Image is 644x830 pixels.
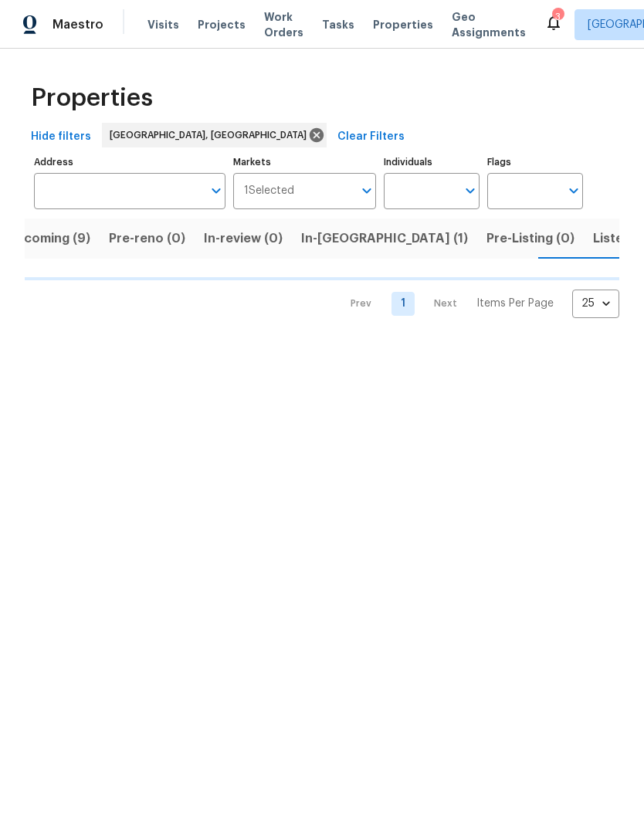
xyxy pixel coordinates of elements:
[301,228,468,249] span: In-[GEOGRAPHIC_DATA] (1)
[337,127,405,147] span: Clear Filters
[233,158,377,167] label: Markets
[205,180,227,202] button: Open
[476,296,554,311] p: Items Per Page
[264,9,303,40] span: Work Orders
[563,180,585,202] button: Open
[7,228,90,249] span: Upcoming (9)
[198,17,246,32] span: Projects
[391,292,415,316] a: Goto page 1
[552,9,563,25] div: 3
[244,185,294,198] span: 1 Selected
[373,17,433,32] span: Properties
[109,228,185,249] span: Pre-reno (0)
[53,17,103,32] span: Maestro
[336,290,619,318] nav: Pagination Navigation
[331,123,411,151] button: Clear Filters
[487,158,583,167] label: Flags
[102,123,327,147] div: [GEOGRAPHIC_DATA], [GEOGRAPHIC_DATA]
[452,9,526,40] span: Geo Assignments
[322,19,354,30] span: Tasks
[384,158,480,167] label: Individuals
[356,180,378,202] button: Open
[572,283,619,324] div: 25
[31,127,91,147] span: Hide filters
[459,180,481,202] button: Open
[110,127,313,143] span: [GEOGRAPHIC_DATA], [GEOGRAPHIC_DATA]
[31,90,153,106] span: Properties
[486,228,575,249] span: Pre-Listing (0)
[147,17,179,32] span: Visits
[25,123,97,151] button: Hide filters
[34,158,225,167] label: Address
[204,228,283,249] span: In-review (0)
